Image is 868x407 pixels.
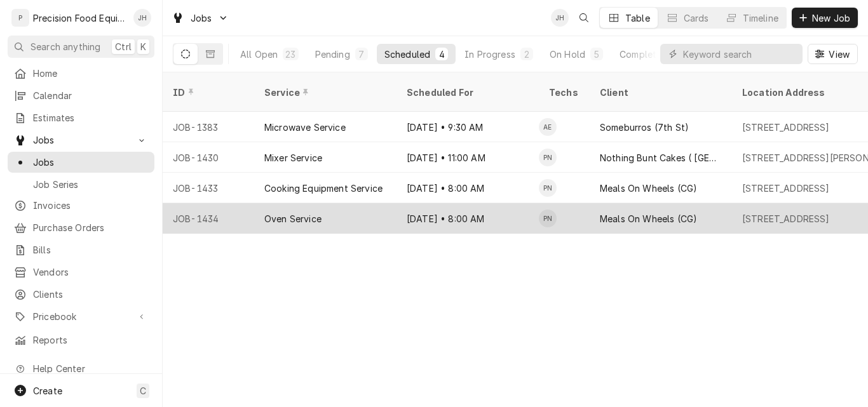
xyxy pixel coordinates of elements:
div: [DATE] • 11:00 AM [397,142,539,173]
div: In Progress [465,48,515,61]
a: Job Series [8,174,154,195]
a: Bills [8,239,154,260]
span: Pricebook [33,310,129,323]
a: Jobs [8,152,154,173]
div: Someburros (7th St) [600,121,689,134]
div: Pete Nielson's Avatar [539,149,557,166]
div: Mixer Service [264,151,322,164]
span: Jobs [33,156,148,169]
div: JH [133,9,151,27]
a: Purchase Orders [8,217,154,238]
a: Invoices [8,195,154,216]
span: Create [33,385,62,396]
span: Jobs [33,133,129,147]
span: Search anything [31,40,100,53]
span: Calendar [33,89,148,102]
div: Scheduled For [407,86,526,99]
a: Go to Jobs [8,130,154,150]
div: Meals On Wheels (CG) [600,212,697,225]
div: Pete Nielson's Avatar [539,210,557,227]
div: 7 [358,48,365,61]
span: View [826,48,852,61]
div: JOB-1430 [163,142,254,173]
div: On Hold [550,48,585,61]
div: JH [551,9,569,27]
span: Vendors [33,265,148,279]
div: Nothing Bunt Cakes ( [GEOGRAPHIC_DATA]) [600,151,722,164]
div: Cooking Equipment Service [264,182,383,195]
span: Invoices [33,199,148,212]
div: [DATE] • 8:00 AM [397,203,539,234]
button: Search anythingCtrlK [8,36,154,58]
button: New Job [792,8,858,28]
div: Precision Food Equipment LLC [33,11,126,25]
div: [STREET_ADDRESS] [742,121,830,134]
span: Ctrl [115,40,132,53]
div: Microwave Service [264,121,346,134]
div: AE [539,118,557,136]
div: [STREET_ADDRESS] [742,182,830,195]
div: Client [600,86,719,99]
div: 23 [285,48,295,61]
a: Vendors [8,262,154,283]
span: Jobs [191,11,212,25]
button: Open search [574,8,594,28]
div: Meals On Wheels (CG) [600,182,697,195]
div: Pending [315,48,350,61]
div: Oven Service [264,212,322,225]
button: View [808,44,858,64]
div: Service [264,86,384,99]
span: Home [33,67,148,80]
span: Reports [33,333,148,347]
div: [DATE] • 9:30 AM [397,112,539,142]
a: Estimates [8,107,154,128]
div: ID [173,86,241,99]
div: P [11,9,29,27]
span: Estimates [33,111,148,124]
span: C [140,384,146,397]
div: PN [539,149,557,166]
span: Clients [33,288,148,301]
div: [DATE] • 8:00 AM [397,173,539,203]
a: Reports [8,330,154,350]
div: Scheduled [384,48,430,61]
div: JOB-1433 [163,173,254,203]
div: Table [625,11,650,25]
div: Anthony Ellinger's Avatar [539,118,557,136]
span: K [140,40,146,53]
div: 2 [523,48,531,61]
span: Purchase Orders [33,221,148,234]
div: Timeline [743,11,778,25]
div: [STREET_ADDRESS] [742,212,830,225]
a: Go to Jobs [166,8,234,29]
a: Clients [8,284,154,305]
div: PN [539,179,557,197]
span: Job Series [33,178,148,191]
div: Cards [684,11,709,25]
span: New Job [810,11,853,25]
div: Jason Hertel's Avatar [551,9,569,27]
a: Go to Help Center [8,358,154,379]
div: All Open [240,48,278,61]
a: Go to Pricebook [8,306,154,327]
div: 4 [438,48,445,61]
div: Completed [620,48,667,61]
div: JOB-1434 [163,203,254,234]
div: Pete Nielson's Avatar [539,179,557,197]
input: Keyword search [683,44,796,64]
a: Calendar [8,85,154,106]
span: Bills [33,243,148,257]
div: Techs [549,86,580,99]
div: JOB-1383 [163,112,254,142]
div: 5 [593,48,600,61]
a: Home [8,63,154,84]
div: PN [539,210,557,227]
span: Help Center [33,362,147,375]
div: Jason Hertel's Avatar [133,9,151,27]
